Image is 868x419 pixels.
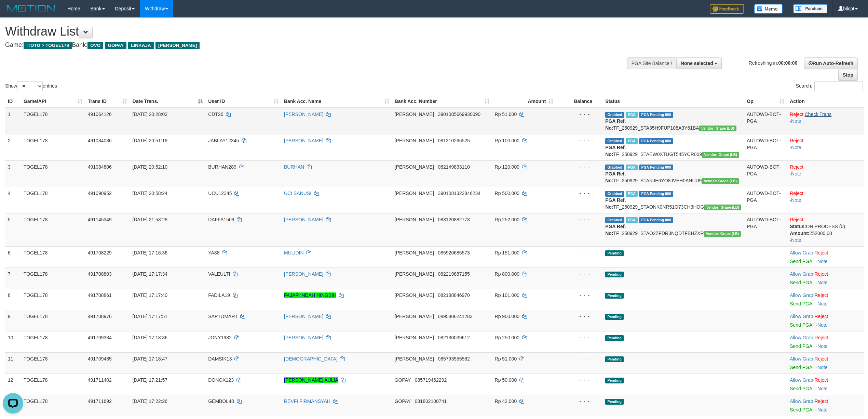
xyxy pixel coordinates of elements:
td: 9 [5,310,21,331]
td: · · [787,108,864,134]
span: Rp 100.000 [495,138,519,143]
a: Send PGA [790,259,812,264]
span: Copy 3901081322846234 to clipboard [438,191,480,196]
span: Grabbed [605,217,624,223]
a: [PERSON_NAME] [284,314,323,319]
a: Note [817,343,828,349]
a: Send PGA [790,322,812,328]
span: OVO [87,42,103,49]
span: GOPAY [395,398,411,404]
span: Copy 083120882773 to clipboard [438,217,470,222]
a: Send PGA [790,301,812,306]
td: · [787,310,864,331]
span: Pending [605,314,624,320]
span: [DATE] 17:22:26 [133,398,167,404]
span: Vendor URL: https://dashboard.q2checkout.com/secure [702,152,739,158]
span: Marked by bilcs1 [626,165,638,170]
div: - - - [559,111,600,118]
span: Rp 120.000 [495,164,519,170]
div: PGA Site Balance / [627,57,676,69]
h4: Game: Bank: [5,42,572,49]
a: Allow Grab [790,292,813,298]
span: Vendor URL: https://dashboard.q2checkout.com/secure [704,231,741,237]
th: Game/API: activate to sort column ascending [21,95,85,108]
th: Status [602,95,744,108]
span: 491708803 [88,271,112,277]
span: Copy 085920685573 to clipboard [438,250,470,256]
td: TF_250929_STA35H9FUP108A3Y61BA [602,108,744,134]
span: Rp 42.000 [495,398,517,404]
b: PGA Ref. No: [605,171,626,183]
span: [PERSON_NAME] [395,314,434,319]
div: - - - [559,313,600,320]
span: Grabbed [605,138,624,144]
span: 491711692 [88,398,112,404]
td: · [787,331,864,352]
span: Rp 151.000 [495,250,519,256]
span: [PERSON_NAME] [395,335,434,340]
span: 491708976 [88,314,112,319]
td: 8 [5,289,21,310]
td: 7 [5,267,21,289]
td: TOGEL178 [21,331,85,352]
a: Send PGA [790,365,812,370]
th: ID [5,95,21,108]
span: Pending [605,335,624,341]
div: - - - [559,355,600,362]
label: Search: [796,81,863,91]
span: [PERSON_NAME] [395,191,434,196]
a: Note [817,280,828,285]
span: ITOTO > TOGEL178 [24,42,72,49]
a: Allow Grab [790,335,813,340]
span: Copy 082188846970 to clipboard [438,292,470,298]
a: MULIDIN [284,250,304,256]
span: · [790,398,814,404]
a: Allow Grab [790,271,813,277]
select: Showentries [17,81,43,91]
span: Copy 081310266525 to clipboard [438,138,470,143]
span: Rp 101.000 [495,292,519,298]
b: PGA Ref. No: [605,197,626,210]
span: [PERSON_NAME] [395,112,434,117]
td: AUTOWD-BOT-PGA [744,187,787,213]
div: - - - [559,216,600,223]
span: DONOX123 [208,377,234,383]
div: - - - [559,398,600,405]
a: Note [791,145,801,150]
span: Copy 082149833110 to clipboard [438,164,470,170]
td: TF_250929_STAEW0XTUGT545YCR009 [602,134,744,160]
a: Reject [814,356,828,362]
a: Reject [814,335,828,340]
button: None selected [676,57,722,69]
td: · [787,352,864,374]
a: Send PGA [790,386,812,391]
span: PGA Pending [639,165,673,170]
a: [PERSON_NAME] [284,138,323,143]
span: [DATE] 21:53:28 [133,217,167,222]
span: GOPAY [105,42,126,49]
a: Reject [790,112,803,117]
span: Rp 51.000 [495,112,517,117]
span: · [790,377,814,383]
td: · [787,267,864,289]
a: Allow Grab [790,250,813,256]
td: · [787,246,864,267]
span: Grabbed [605,191,624,197]
td: 2 [5,134,21,160]
a: REVFI FIRMANSYAH [284,398,330,404]
img: Feedback.jpg [710,4,744,14]
span: Pending [605,250,624,256]
a: Reject [814,377,828,383]
span: [DATE] 17:17:40 [133,292,167,298]
span: None selected [681,61,713,66]
span: LINKAJA [128,42,154,49]
div: - - - [559,190,600,197]
a: [PERSON_NAME] AULIA [284,377,338,383]
span: [PERSON_NAME] [395,292,434,298]
span: Copy 085719462292 to clipboard [415,377,447,383]
b: Amount: [790,231,810,236]
span: · [790,292,814,298]
th: Date Trans.: activate to sort column descending [130,95,206,108]
a: Allow Grab [790,356,813,362]
span: Copy 0895806241283 to clipboard [438,314,472,319]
